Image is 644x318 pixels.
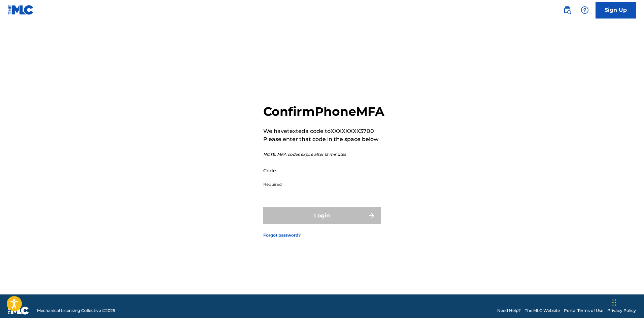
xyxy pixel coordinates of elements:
[525,308,560,314] a: The MLC Website
[8,307,29,315] img: logo
[263,181,377,187] p: Required
[607,308,636,314] a: Privacy Policy
[263,135,384,143] p: Please enter that code in the space below
[263,104,384,119] h2: Confirm Phone MFA
[263,232,301,238] a: Forgot password?
[612,292,616,313] div: Drag
[8,5,34,15] img: MLC Logo
[263,127,384,135] p: We have texted a code to XXXXXXXX3700
[564,308,603,314] a: Portal Terms of Use
[563,6,571,14] img: search
[497,308,521,314] a: Need Help?
[578,3,591,17] div: Help
[263,151,384,157] p: NOTE: MFA codes expire after 15 minutes
[596,2,636,19] a: Sign Up
[37,308,115,314] span: Mechanical Licensing Collective © 2025
[610,286,644,318] iframe: Chat Widget
[581,6,589,14] img: help
[561,3,574,17] a: Public Search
